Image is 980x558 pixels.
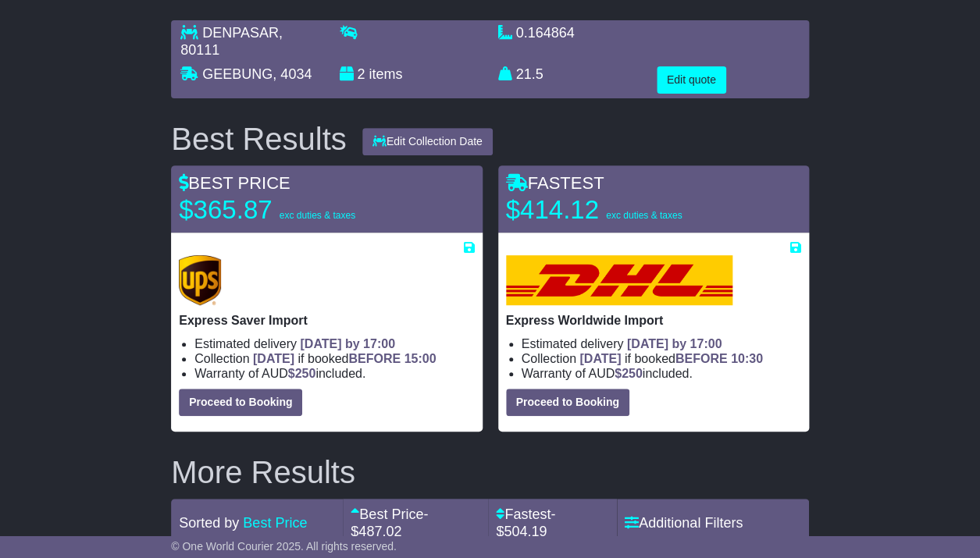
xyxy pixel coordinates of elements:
span: [DATE] by 17:00 [300,337,395,350]
a: Best Price [243,515,307,531]
button: Proceed to Booking [179,389,302,416]
img: DHL: Express Worldwide Import [506,255,732,305]
span: 250 [622,367,643,380]
li: Estimated delivery [194,336,474,351]
span: [DATE] [579,352,621,365]
span: 21.5 [516,66,543,82]
span: if booked [253,352,436,365]
a: Best Price- $487.02 [351,506,428,539]
span: 10:30 [731,352,763,365]
p: Express Worldwide Import [506,313,801,328]
span: $ [615,367,643,380]
button: Edit Collection Date [362,128,493,155]
p: Express Saver Import [179,313,474,328]
li: Collection [194,351,474,366]
span: 504.19 [504,524,547,539]
span: BEST PRICE [179,173,290,193]
span: if booked [579,352,762,365]
span: , 4034 [273,66,312,82]
span: 250 [295,367,316,380]
span: exc duties & taxes [280,210,355,221]
span: - $ [496,506,555,539]
p: $414.12 [506,194,701,226]
div: Best Results [163,122,355,156]
button: Proceed to Booking [506,389,629,416]
span: 0.164864 [516,25,575,41]
span: $ [288,367,316,380]
a: Fastest- $504.19 [496,506,555,539]
img: UPS (new): Express Saver Import [179,255,221,305]
span: [DATE] by 17:00 [627,337,722,350]
span: items [369,66,402,82]
button: Edit quote [657,66,726,94]
span: 487.02 [358,524,401,539]
li: Warranty of AUD included. [194,366,474,381]
span: GEEBUNG [202,66,273,82]
span: DENPASAR [202,25,279,41]
li: Warranty of AUD included. [522,366,801,381]
li: Estimated delivery [522,336,801,351]
span: 2 [357,66,365,82]
span: , 80111 [180,25,283,58]
span: © One World Courier 2025. All rights reserved. [171,540,397,553]
span: exc duties & taxes [606,210,682,221]
span: 15:00 [404,352,436,365]
li: Collection [522,351,801,366]
h2: More Results [171,455,809,489]
span: [DATE] [253,352,294,365]
span: BEFORE [348,352,401,365]
p: $365.87 [179,194,374,226]
span: - $ [351,506,428,539]
span: FASTEST [506,173,604,193]
a: Additional Filters [625,515,743,531]
span: Sorted by [179,515,239,531]
span: BEFORE [675,352,728,365]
